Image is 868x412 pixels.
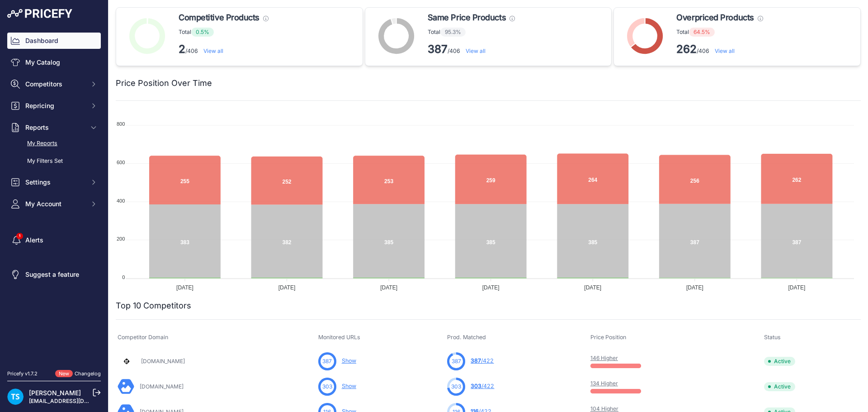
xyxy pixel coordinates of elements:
p: Total [179,28,269,37]
span: Price Position [590,334,626,341]
a: 104 Higher [590,405,618,412]
span: Active [764,357,795,366]
tspan: [DATE] [686,284,703,291]
a: View all [715,47,735,54]
a: [EMAIL_ADDRESS][DOMAIN_NAME] [29,398,123,404]
span: 64.5% [689,28,715,37]
a: View all [466,47,486,54]
a: My Reports [7,136,101,152]
span: 303 [322,383,332,391]
h2: Price Position Over Time [116,77,212,90]
strong: 387 [428,43,448,56]
a: Dashboard [7,33,101,49]
span: Repricing [25,101,85,110]
img: Pricefy Logo [7,9,72,18]
a: [DOMAIN_NAME] [140,383,184,390]
a: Suggest a feature [7,266,101,283]
span: Active [764,382,795,391]
tspan: [DATE] [788,284,806,291]
p: /406 [676,42,763,57]
a: 387/422 [471,357,494,364]
p: /406 [428,42,515,57]
tspan: 200 [117,236,125,242]
a: 134 Higher [590,380,618,387]
a: My Filters Set [7,153,101,169]
tspan: 400 [117,198,125,204]
span: Prod. Matched [447,334,486,341]
tspan: [DATE] [584,284,601,291]
span: 95.3% [440,28,466,37]
span: 0.5% [191,28,214,37]
tspan: [DATE] [176,284,193,291]
tspan: 600 [117,160,125,165]
span: 387 [322,357,332,365]
tspan: [DATE] [482,284,500,291]
strong: 2 [179,43,185,56]
span: 303 [471,383,481,389]
div: Pricefy v1.7.2 [7,370,38,378]
strong: 262 [676,43,697,56]
span: Reports [25,123,85,132]
a: 303/422 [471,383,494,389]
span: 303 [451,383,461,391]
button: Reports [7,119,101,136]
span: Settings [25,178,85,187]
span: 387 [471,357,481,364]
button: My Account [7,196,101,212]
span: Status [764,334,781,341]
button: Competitors [7,76,101,92]
span: My Account [25,199,85,208]
span: 387 [452,357,461,365]
a: Show [342,383,356,389]
tspan: [DATE] [380,284,397,291]
tspan: 800 [117,121,125,127]
p: Total [428,28,515,37]
p: /406 [179,42,269,57]
span: Competitive Products [179,11,259,24]
a: My Catalog [7,54,101,71]
a: Show [342,357,356,364]
h2: Top 10 Competitors [116,299,191,312]
span: Overpriced Products [676,11,754,24]
span: New [55,370,73,378]
a: [PERSON_NAME] [29,389,81,397]
span: Same Price Products [428,11,506,24]
button: Repricing [7,98,101,114]
a: 146 Higher [590,355,618,361]
a: Alerts [7,232,101,248]
span: Monitored URLs [318,334,360,341]
span: Competitor Domain [118,334,168,341]
span: Competitors [25,80,85,89]
a: [DOMAIN_NAME] [141,358,185,365]
button: Settings [7,174,101,190]
a: Changelog [75,370,101,377]
p: Total [676,28,763,37]
tspan: [DATE] [278,284,296,291]
nav: Sidebar [7,33,101,359]
tspan: 0 [122,275,125,280]
a: View all [203,47,223,54]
